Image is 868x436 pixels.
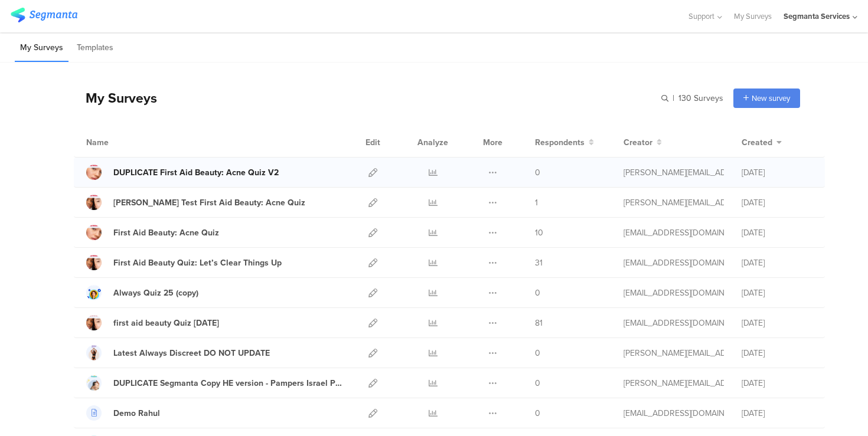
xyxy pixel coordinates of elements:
[86,405,160,421] a: Demo Rahul
[784,11,850,22] div: Segmanta Services
[86,375,342,391] a: DUPLICATE Segmanta Copy HE version - Pampers Israel Product Recommender
[535,257,543,269] span: 31
[113,347,270,359] div: Latest Always Discreet DO NOT UPDATE
[535,407,540,419] span: 0
[535,347,540,359] span: 0
[742,377,812,389] div: [DATE]
[535,166,540,179] span: 0
[11,8,77,22] img: segmanta logo
[624,227,724,239] div: channelle@segmanta.com
[742,227,812,239] div: [DATE]
[113,317,219,329] div: first aid beauty Quiz July 25
[742,317,812,329] div: [DATE]
[742,166,812,179] div: [DATE]
[74,88,157,108] div: My Surveys
[113,166,279,179] div: DUPLICATE First Aid Beauty: Acne Quiz V2
[624,317,724,329] div: eliran@segmanta.com
[86,195,305,210] a: [PERSON_NAME] Test First Aid Beauty: Acne Quiz
[535,196,538,209] span: 1
[86,345,270,360] a: Latest Always Discreet DO NOT UPDATE
[86,315,219,330] a: first aid beauty Quiz [DATE]
[742,136,782,149] button: Created
[535,136,585,149] span: Respondents
[86,225,219,240] a: First Aid Beauty: Acne Quiz
[113,196,305,209] div: Riel Test First Aid Beauty: Acne Quiz
[71,34,119,62] li: Templates
[624,407,724,419] div: shai@segmanta.com
[624,166,724,179] div: riel@segmanta.com
[535,377,540,389] span: 0
[624,257,724,269] div: eliran@segmanta.com
[415,127,451,157] div: Analyze
[535,227,543,239] span: 10
[113,257,282,269] div: First Aid Beauty Quiz: Let’s Clear Things Up
[86,136,157,149] div: Name
[624,287,724,299] div: gillat@segmanta.com
[535,136,594,149] button: Respondents
[624,136,652,149] span: Creator
[360,127,386,157] div: Edit
[742,347,812,359] div: [DATE]
[624,377,724,389] div: riel@segmanta.com
[742,407,812,419] div: [DATE]
[742,287,812,299] div: [DATE]
[752,93,790,104] span: New survey
[742,136,772,149] span: Created
[742,257,812,269] div: [DATE]
[86,285,198,300] a: Always Quiz 25 (copy)
[113,287,198,299] div: Always Quiz 25 (copy)
[624,347,724,359] div: riel@segmanta.com
[688,11,714,22] span: Support
[678,92,723,104] span: 130 Surveys
[86,255,282,270] a: First Aid Beauty Quiz: Let’s Clear Things Up
[535,287,540,299] span: 0
[86,165,279,180] a: DUPLICATE First Aid Beauty: Acne Quiz V2
[671,92,676,104] span: |
[624,136,662,149] button: Creator
[15,34,68,62] li: My Surveys
[624,196,724,209] div: riel@segmanta.com
[480,127,505,157] div: More
[535,317,543,329] span: 81
[742,196,812,209] div: [DATE]
[113,407,160,419] div: Demo Rahul
[113,227,219,239] div: First Aid Beauty: Acne Quiz
[113,377,342,389] div: DUPLICATE Segmanta Copy HE version - Pampers Israel Product Recommender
